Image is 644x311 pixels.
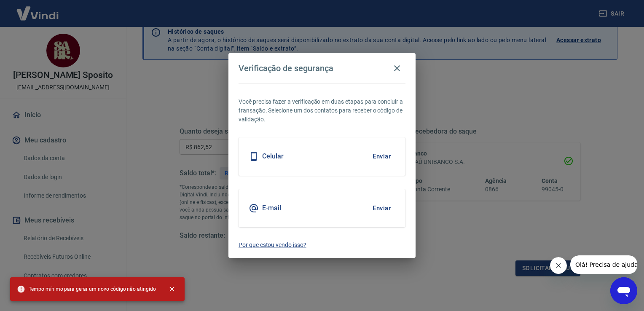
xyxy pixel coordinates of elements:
[368,199,395,217] button: Enviar
[262,204,281,212] h5: E-mail
[239,97,405,124] p: Você precisa fazer a verificação em duas etapas para concluir a transação. Selecione um dos conta...
[5,6,71,13] span: Olá! Precisa de ajuda?
[17,285,156,293] span: Tempo mínimo para gerar um novo código não atingido
[368,147,395,165] button: Enviar
[163,280,181,298] button: close
[550,257,567,274] iframe: Fechar mensagem
[239,63,333,73] h4: Verificação de segurança
[570,255,637,274] iframe: Mensagem da empresa
[610,277,637,304] iframe: Botão para abrir a janela de mensagens
[239,241,405,249] a: Por que estou vendo isso?
[262,152,284,161] h5: Celular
